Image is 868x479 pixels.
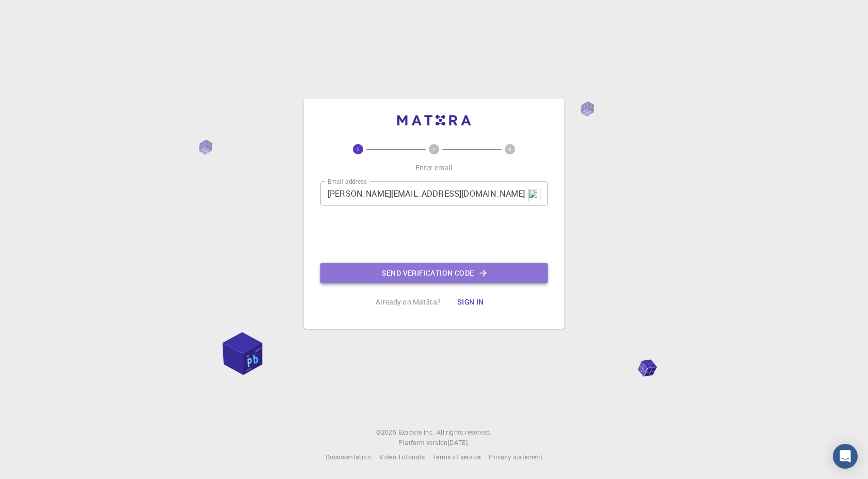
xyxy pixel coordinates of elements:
a: Video Tutorials [379,452,425,462]
p: Already on Mat3ra? [376,297,441,307]
span: All rights reserved. [437,427,492,438]
text: 1 [357,146,360,153]
a: Terms of service [433,452,481,462]
span: Documentation [326,453,371,461]
span: Privacy statement [489,453,542,461]
label: Email address [328,177,367,186]
iframe: reCAPTCHA [355,214,513,254]
a: Exabyte Inc. [398,427,435,438]
a: Privacy statement [489,452,542,462]
button: Sign in [449,292,492,312]
span: Terms of service [433,453,481,461]
span: Video Tutorials [379,453,425,461]
p: Enter email [415,163,453,173]
span: Platform version [398,438,447,448]
text: 2 [432,146,436,153]
a: [DATE]. [448,438,470,448]
button: Send verification code [320,263,548,283]
div: Open Intercom Messenger [833,444,858,469]
span: [DATE] . [448,438,470,446]
text: 3 [508,146,512,153]
img: npw-badge-icon-locked.svg [528,189,540,201]
a: Documentation [326,452,371,462]
span: © 2025 [376,427,398,438]
span: Exabyte Inc. [398,428,435,436]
